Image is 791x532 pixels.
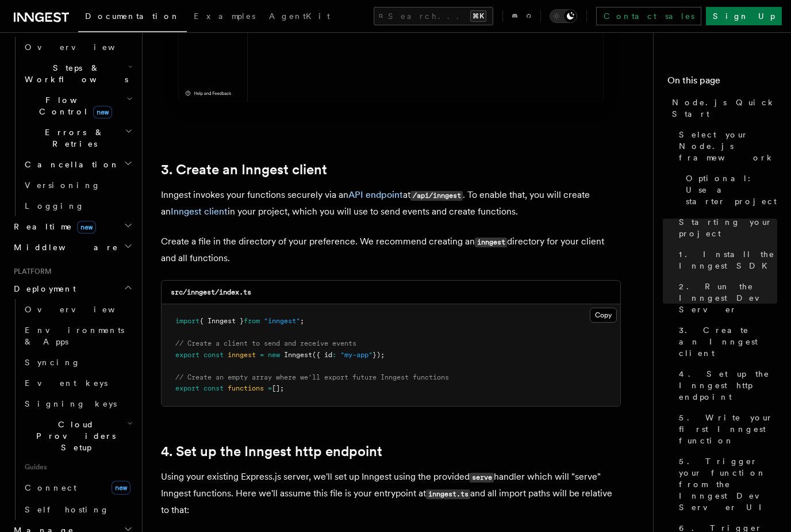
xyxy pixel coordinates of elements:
span: Examples [194,12,255,21]
button: Steps & Workflows [20,58,135,90]
span: Documentation [85,12,180,21]
a: Node.js Quick Start [667,92,777,124]
a: Starting your project [674,212,777,244]
a: Overview [20,299,135,320]
a: Logging [20,196,135,216]
span: Self hosting [25,505,109,514]
span: ({ id [312,351,332,359]
span: AgentKit [269,12,330,21]
code: inngest.ts [426,489,470,499]
span: { Inngest } [199,317,244,325]
a: Contact sales [596,7,701,25]
span: 5. Write your first Inngest function [679,412,777,446]
span: Platform [9,267,52,276]
div: Deployment [9,299,135,520]
span: Steps & Workflows [20,62,128,85]
a: Versioning [20,175,135,196]
a: 3. Create an Inngest client [161,162,327,178]
a: Event keys [20,373,135,393]
span: Syncing [25,358,80,367]
a: AgentKit [262,3,337,31]
span: // Create a client to send and receive events [175,339,356,347]
div: Inngest Functions [9,37,135,216]
span: functions [228,384,264,392]
span: Overview [25,43,143,52]
span: Node.js Quick Start [672,97,777,120]
span: Versioning [25,181,101,190]
span: : [332,351,336,359]
span: Realtime [9,221,96,232]
span: Optional: Use a starter project [686,173,777,207]
a: Documentation [78,3,187,32]
span: = [268,384,272,392]
span: = [260,351,264,359]
button: Cancellation [20,154,135,175]
code: /api/inngest [410,191,463,201]
span: Overview [25,305,143,314]
a: 5. Write your first Inngest function [674,407,777,451]
a: Environments & Apps [20,320,135,352]
span: "inngest" [264,317,300,325]
button: Cloud Providers Setup [20,414,135,458]
span: Signing keys [25,399,117,408]
button: Errors & Retries [20,122,135,154]
a: Connectnew [20,476,135,499]
a: Self hosting [20,499,135,520]
span: const [203,351,224,359]
span: Cancellation [20,159,120,170]
a: 2. Run the Inngest Dev Server [674,276,777,320]
p: Using your existing Express.js server, we'll set up Inngest using the provided handler which will... [161,469,621,518]
span: 5. Trigger your function from the Inngest Dev Server UI [679,456,777,513]
h4: On this page [667,74,777,92]
span: Environments & Apps [25,326,124,346]
span: []; [272,384,284,392]
span: Cloud Providers Setup [20,419,127,453]
p: Create a file in the directory of your preference. We recommend creating an directory for your cl... [161,234,621,266]
button: Search...⌘K [374,7,493,25]
span: new [93,106,112,118]
span: 1. Install the Inngest SDK [679,248,777,271]
span: ; [300,317,304,325]
span: "my-app" [340,351,373,359]
a: Sign Up [706,7,782,25]
span: 2. Run the Inngest Dev Server [679,281,777,315]
a: Examples [187,3,262,31]
span: 3. Create an Inngest client [679,324,777,359]
span: }); [373,351,385,359]
a: Signing keys [20,393,135,414]
button: Toggle dark mode [550,9,577,23]
span: export [175,384,199,392]
a: Inngest client [171,206,228,217]
code: inngest [475,238,507,247]
span: Starting your project [679,216,777,239]
span: Guides [20,458,135,476]
a: 4. Set up the Inngest http endpoint [674,363,777,407]
span: Event keys [25,378,107,388]
span: Select your Node.js framework [679,129,777,163]
button: Copy [590,308,617,323]
span: new [268,351,280,359]
span: Logging [25,201,85,210]
span: new [112,481,130,495]
button: Deployment [9,278,135,299]
a: Optional: Use a starter project [681,168,777,212]
span: // Create an empty array where we'll export future Inngest functions [175,373,449,381]
span: from [244,317,260,325]
a: 5. Trigger your function from the Inngest Dev Server UI [674,451,777,518]
span: Middleware [9,242,118,253]
span: const [203,384,224,392]
a: Syncing [20,352,135,373]
span: Flow Control [20,94,126,117]
a: 1. Install the Inngest SDK [674,244,777,276]
span: export [175,351,199,359]
a: 4. Set up the Inngest http endpoint [161,443,382,460]
span: Deployment [9,283,76,294]
a: 3. Create an Inngest client [674,320,777,363]
span: Errors & Retries [20,127,125,150]
p: Inngest invokes your functions securely via an at . To enable that, you will create an in your pr... [161,187,621,220]
a: Select your Node.js framework [674,124,777,168]
span: Connect [25,483,76,492]
span: new [77,221,96,234]
button: Middleware [9,237,135,258]
button: Realtimenew [9,216,135,237]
